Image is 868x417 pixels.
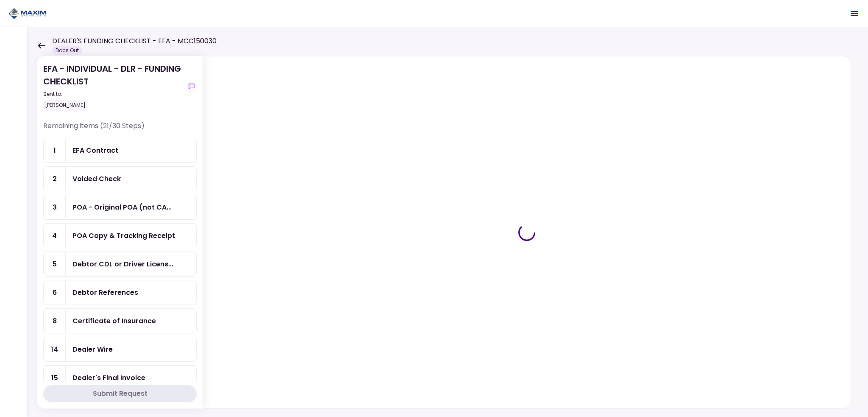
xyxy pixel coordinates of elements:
[93,389,147,399] div: Submit Request
[844,3,865,24] button: Open menu
[44,337,66,361] div: 14
[44,224,66,248] div: 4
[43,121,197,138] div: Remaining items (21/30 Steps)
[52,36,217,46] h1: DEALER'S FUNDING CHECKLIST - EFA - MCC150030
[43,166,197,191] a: 2Voided Check
[43,90,183,98] div: Sent to:
[43,385,197,402] button: Submit Request
[72,344,113,355] div: Dealer Wire
[43,138,197,163] a: 1EFA Contract
[72,287,138,298] div: Debtor References
[44,252,66,276] div: 5
[44,167,66,191] div: 2
[72,174,121,184] div: Voided Check
[43,252,197,277] a: 5Debtor CDL or Driver License
[43,100,87,111] div: [PERSON_NAME]
[186,81,197,92] button: show-messages
[72,202,172,213] div: POA - Original POA (not CA or GA)
[8,7,47,20] img: Partner icon
[43,308,197,333] a: 8Certificate of Insurance
[44,195,66,219] div: 3
[43,62,183,111] div: EFA - INDIVIDUAL - DLR - FUNDING CHECKLIST
[44,138,66,162] div: 1
[43,195,197,220] a: 3POA - Original POA (not CA or GA)
[44,280,66,305] div: 6
[43,365,197,390] a: 15Dealer's Final Invoice
[72,316,156,326] div: Certificate of Insurance
[44,366,66,390] div: 15
[72,372,145,383] div: Dealer's Final Invoice
[72,145,118,156] div: EFA Contract
[72,230,175,241] div: POA Copy & Tracking Receipt
[44,309,66,333] div: 8
[43,280,197,305] a: 6Debtor References
[43,337,197,362] a: 14Dealer Wire
[72,259,173,269] div: Debtor CDL or Driver License
[43,223,197,248] a: 4POA Copy & Tracking Receipt
[52,46,82,55] div: Docs Out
